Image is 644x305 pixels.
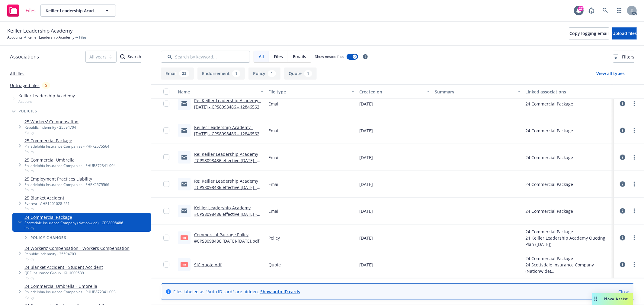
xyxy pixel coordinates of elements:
span: Policy [24,187,109,192]
div: Philadelphia Insurance Companies - PHPK2575564 [24,144,109,149]
span: [DATE] [359,181,373,187]
button: Quote [284,68,317,80]
a: All files [10,71,24,77]
div: File type [268,89,348,95]
div: Name [178,89,257,95]
button: SearchSearch [120,51,141,63]
div: 24 Commercial Package [526,127,573,134]
div: 23 [179,70,189,77]
a: Re: Keiller Leadership Academy #CPS8098486 effective [DATE] - Policy attached for Commercial Package [194,151,258,176]
div: 1 [268,70,276,77]
button: Filters [614,51,634,63]
span: Files labeled as "Auto ID card" are hidden. [173,288,300,295]
span: [DATE] [359,101,373,107]
a: Keiller Leadership Academy #CPS8098486 effective [DATE] - Policy attached for Commercial Package [194,205,257,230]
span: Quote [268,262,281,268]
span: Policy [24,275,103,281]
span: All [259,53,264,60]
button: View all types [587,68,634,80]
button: File type [266,84,357,99]
button: Copy logging email [569,27,609,39]
div: Philadelphia Insurance Companies - PHUB872341-003 [24,289,116,294]
div: 24 Commercial Package [526,255,611,262]
span: pdf [181,262,188,267]
span: [DATE] [359,208,373,214]
span: Keiller Leadership Academy [46,8,98,14]
span: Upload files [612,30,637,36]
span: Policy [24,149,109,154]
a: 24 Workers' Compensation - Workers Compensation [24,245,130,251]
a: more [631,181,638,188]
div: 24 Commercial Package [526,181,573,187]
span: Keiller Leadership Academy [18,93,75,99]
a: 24 Blanket Accident - Student Accident [24,264,103,270]
a: Switch app [613,5,625,17]
a: Report a Bug [585,5,598,17]
input: Toggle Row Selected [163,181,169,187]
div: 24 Commercial Package [526,208,573,214]
a: 25 Commercial Package [24,137,109,144]
input: Toggle Row Selected [163,235,169,241]
span: Policy [24,130,78,135]
span: Policy [24,256,130,262]
button: Policy [248,68,280,80]
span: Email [268,154,280,161]
div: Scottsdale Insurance Company (Nationwide) - CPS8098486 [24,220,123,225]
div: 1 [304,70,312,77]
span: Policy changes [30,236,66,240]
a: 25 Employment Practices Liability [24,176,109,182]
a: 24 Commercial Umbrella - Umbrella [24,283,116,289]
span: Policy [24,225,123,231]
a: Re: Keiller Leadership Academy #CPS8098486 effective [DATE] - Policy attached for Commercial Package [194,178,258,203]
span: Files [79,35,87,40]
button: Created on [357,84,432,99]
div: 24 Scottsdale Insurance Company (Nationwide) [526,262,611,274]
span: pdf [181,235,188,240]
div: Summary [435,89,514,95]
div: 27 [578,6,584,11]
a: Show auto ID cards [260,289,300,294]
a: 25 Commercial Umbrella [24,157,116,163]
span: Nova Assist [604,296,628,301]
span: Show nested files [315,54,344,59]
span: Files [274,53,283,60]
div: 24 Commercial Package [526,101,573,107]
button: Nova Assist [592,293,633,305]
span: Email [268,127,280,134]
div: Search [120,51,141,62]
div: QBE Insurance Group - KHH000539 [24,270,103,275]
a: more [631,234,638,241]
a: Close [618,288,629,295]
a: more [631,261,638,268]
div: Republic Indemnity - 25594703 [24,251,130,256]
input: Select all [163,89,169,95]
span: Emails [293,53,306,60]
span: Email [268,208,280,214]
div: 24 Keiller Leadership Academy Quoting Plan ([DATE]) [526,235,611,247]
span: Copy logging email [569,30,609,36]
div: 24 Commercial Package [526,154,573,161]
a: Search [599,5,611,17]
span: Policy [268,235,280,241]
a: more [631,154,638,161]
span: Keiller Leadership Academy [7,27,73,35]
span: [DATE] [359,154,373,161]
div: Philadelphia Insurance Companies - PHPK2575566 [24,182,109,187]
a: more [631,127,638,134]
button: Name [175,84,266,99]
div: Philadelphia Insurance Companies - PHUB872341-004 [24,163,116,168]
input: Search by keyword... [161,51,250,63]
div: 24 Commercial Package [526,228,611,235]
button: Linked associations [523,84,614,99]
span: Email [268,181,280,187]
div: 1 [232,70,240,77]
div: 5 [42,82,50,89]
span: Policy [24,168,116,173]
div: Everest - AHP1201028-251 [24,201,70,206]
button: Upload files [612,27,637,39]
div: Republic Indemnity - 25594704 [24,125,78,130]
a: Keiller Leadership Academy [27,35,74,40]
span: Files [25,8,36,13]
a: 25 Blanket Accident [24,195,70,201]
svg: Search [120,54,125,59]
